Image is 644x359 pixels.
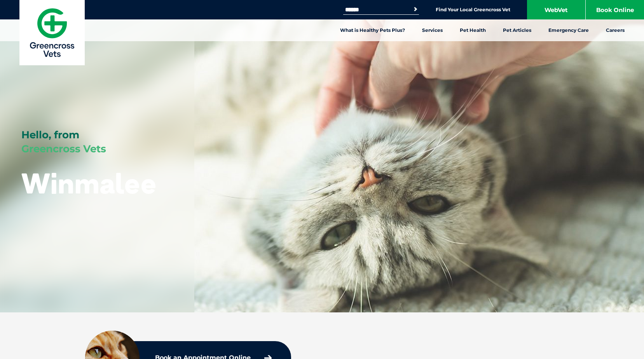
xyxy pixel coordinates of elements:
a: Services [414,19,451,41]
a: Pet Articles [494,19,540,41]
a: What is Healthy Pets Plus? [332,19,414,41]
a: Find Your Local Greencross Vet [436,7,510,13]
button: Search [412,5,419,13]
a: Careers [597,19,633,41]
a: Pet Health [451,19,494,41]
span: Greencross Vets [21,143,106,155]
a: Emergency Care [540,19,597,41]
h1: Winmalee [21,168,157,199]
span: Hello, from [21,129,79,141]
